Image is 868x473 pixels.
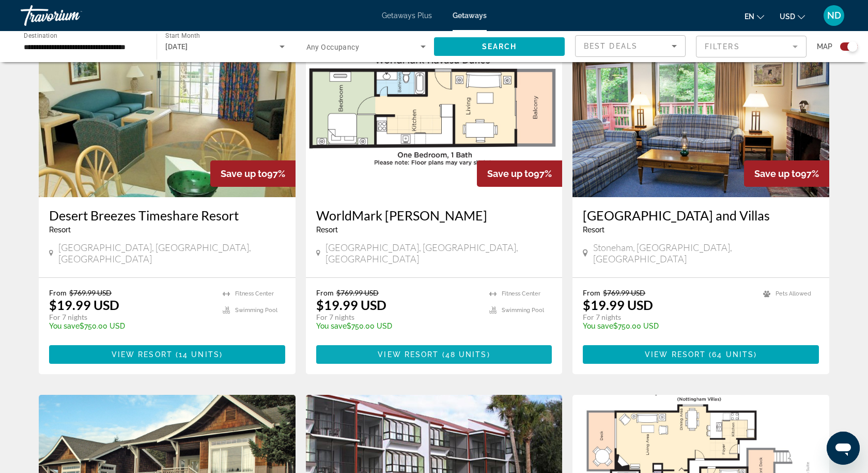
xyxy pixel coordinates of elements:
img: D843I01X.jpg [572,32,829,197]
img: 1142I01X.jpg [39,32,296,197]
button: View Resort(64 units) [583,345,819,364]
p: $750.00 USD [49,322,212,330]
span: View Resort [378,350,439,359]
img: 2478F01X.jpg [306,32,563,197]
span: $769.99 USD [336,288,379,297]
p: $19.99 USD [316,297,386,313]
span: [DATE] [165,42,188,51]
span: Start Month [165,32,200,39]
span: View Resort [645,350,706,359]
span: Any Occupancy [306,43,360,51]
span: [GEOGRAPHIC_DATA], [GEOGRAPHIC_DATA], [GEOGRAPHIC_DATA] [326,242,552,264]
a: Getaways Plus [382,11,432,20]
button: Change language [745,9,764,24]
span: Resort [583,226,605,234]
span: View Resort [112,350,173,359]
a: Getaways [453,11,487,20]
p: $19.99 USD [583,297,653,313]
div: 97% [744,160,829,187]
span: You save [49,322,80,330]
div: 97% [477,160,562,187]
div: 97% [210,160,296,187]
span: Resort [49,226,71,234]
button: Change currency [780,9,805,24]
span: 14 units [179,350,220,359]
span: From [316,288,334,297]
span: Save up to [487,168,534,179]
mat-select: Sort by [584,40,677,52]
span: Save up to [754,168,801,179]
button: Search [434,37,565,56]
span: Swimming Pool [502,307,544,314]
p: $750.00 USD [583,322,753,330]
span: 48 units [445,350,487,359]
span: Save up to [221,168,267,179]
span: ( ) [706,350,757,359]
span: Swimming Pool [235,307,277,314]
span: You save [583,322,613,330]
span: Resort [316,226,338,234]
span: ( ) [173,350,223,359]
span: [GEOGRAPHIC_DATA], [GEOGRAPHIC_DATA], [GEOGRAPHIC_DATA] [58,242,285,264]
p: $750.00 USD [316,322,479,330]
button: Filter [696,35,807,58]
p: $19.99 USD [49,297,119,313]
p: For 7 nights [583,313,753,322]
span: Fitness Center [235,290,274,297]
iframe: Button to launch messaging window [827,432,860,465]
span: USD [780,12,795,21]
a: [GEOGRAPHIC_DATA] and Villas [583,208,819,223]
span: Pets Allowed [776,290,811,297]
button: View Resort(14 units) [49,345,285,364]
span: From [49,288,67,297]
span: ND [827,10,841,21]
span: Best Deals [584,42,638,50]
span: 64 units [712,350,754,359]
a: Desert Breezes Timeshare Resort [49,208,285,223]
button: View Resort(48 units) [316,345,552,364]
span: ( ) [439,350,490,359]
span: Fitness Center [502,290,540,297]
span: en [745,12,754,21]
a: Travorium [21,2,124,29]
p: For 7 nights [316,313,479,322]
p: For 7 nights [49,313,212,322]
span: Search [482,42,517,51]
span: Destination [24,32,57,39]
button: User Menu [820,5,847,26]
span: Map [817,39,832,54]
span: From [583,288,600,297]
span: $769.99 USD [69,288,112,297]
span: Stoneham, [GEOGRAPHIC_DATA], [GEOGRAPHIC_DATA] [593,242,819,264]
span: You save [316,322,347,330]
span: $769.99 USD [603,288,645,297]
a: WorldMark [PERSON_NAME] [316,208,552,223]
